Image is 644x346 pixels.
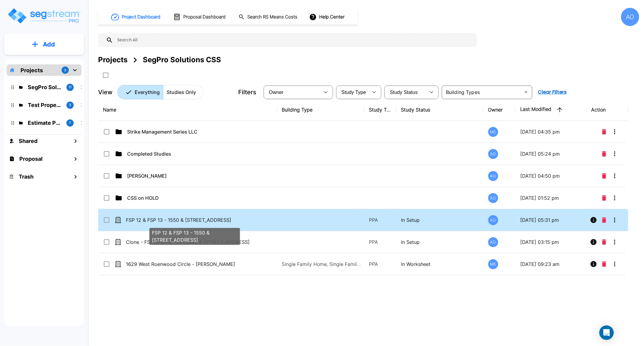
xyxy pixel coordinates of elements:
p: Estimate Property [28,119,62,127]
div: AO [488,149,498,159]
p: Clone - FSP 12 & FSP 13 - 1550 & [STREET_ADDRESS] [126,238,263,246]
input: Search All [113,33,474,47]
button: Search RS Means Costs [236,11,301,23]
p: In Setup [401,216,478,224]
p: PPA [369,238,392,246]
button: More-Options [609,126,621,138]
p: [PERSON_NAME] [127,172,264,179]
div: Projects [98,54,127,65]
button: More-Options [609,258,621,270]
button: SelectAll [100,69,112,81]
p: PPA [369,260,392,268]
th: Owner [483,99,516,121]
p: [DATE] 04:35 pm [520,128,582,135]
p: [DATE] 05:24 pm [520,150,582,157]
button: Info [588,214,600,226]
button: Clear Filters [535,86,569,98]
h1: Trash [19,173,34,181]
button: More-Options [609,170,621,182]
th: Study Type [364,99,396,121]
p: SegPro Solutions CSS [28,83,62,91]
p: FSP 12 & FSP 13 - 1550 & [STREET_ADDRESS] [126,216,263,224]
p: In Setup [401,238,478,246]
p: [DATE] 09:23 am [520,260,582,268]
div: Platform [117,85,203,99]
button: Delete [600,170,609,182]
th: Study Status [396,99,483,121]
th: Last Modified [515,99,586,121]
p: Everything [135,89,160,96]
th: Action [586,99,628,121]
p: 11 [69,85,72,90]
h1: Search RS Means Costs [247,14,297,21]
h1: Project Dashboard [122,14,160,21]
div: Select [337,84,368,101]
button: Delete [600,126,609,138]
div: Open Intercom Messenger [599,325,614,340]
p: Strike Management Series LLC [127,128,264,135]
button: Add [4,36,84,53]
p: PPA [369,216,392,224]
p: [DATE] 04:50 pm [520,172,582,179]
p: Test Property Folder [28,101,62,109]
p: [DATE] 05:31 pm [520,216,582,224]
span: Study Type [341,90,366,95]
p: 1 [69,120,71,125]
p: 3 [69,102,71,108]
p: Studies Only [167,89,196,96]
p: CSS on HOLD [127,194,264,202]
h1: Proposal [19,155,43,163]
th: Name [98,99,277,121]
button: More-Options [609,148,621,160]
p: Add [43,40,55,49]
button: Delete [600,214,609,226]
div: Select [265,84,320,101]
span: Study Status [390,90,418,95]
p: Completed Studies [127,150,264,157]
p: FSP 12 & FSP 13 - 1550 & [STREET_ADDRESS] [152,229,238,244]
p: [DATE] 03:15 pm [520,238,582,246]
h1: Proposal Dashboard [183,14,226,21]
p: Single Family Home, Single Family Home Site [282,260,364,268]
p: In Worksheet [401,260,478,268]
button: Info [588,258,600,270]
p: Projects [21,66,43,74]
div: AO [488,193,498,203]
button: More-Options [609,192,621,204]
h1: Shared [19,137,37,145]
p: Filters [238,88,256,97]
button: Studies Only [163,85,203,99]
p: View [98,88,113,97]
span: Owner [269,90,284,95]
p: [DATE] 01:52 pm [520,194,582,202]
div: AO [488,215,498,225]
button: Project Dashboard [109,10,164,24]
button: Delete [600,148,609,160]
input: Building Types [444,88,521,96]
img: Logo [7,7,81,24]
div: Select [386,84,425,101]
button: Info [588,236,600,248]
button: Open [522,88,530,96]
button: More-Options [609,236,621,248]
div: MS [488,259,498,269]
button: More-Options [609,214,621,226]
div: MS [488,127,498,137]
button: Help Center [308,11,347,23]
button: Delete [600,258,609,270]
div: AO [621,8,639,26]
p: 3 [64,68,66,73]
button: Delete [600,192,609,204]
p: 1629 West Roenwood Circle - [PERSON_NAME] [126,260,263,268]
div: SegPro Solutions CSS [143,54,221,65]
button: Everything [117,85,163,99]
th: Building Type [277,99,364,121]
div: AO [488,237,498,247]
div: AO [488,171,498,181]
button: Proposal Dashboard [171,11,229,23]
button: Delete [600,236,609,248]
